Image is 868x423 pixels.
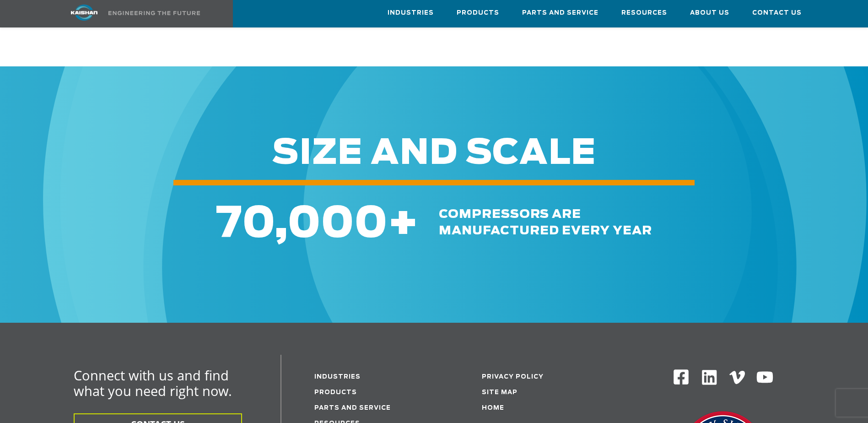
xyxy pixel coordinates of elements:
[482,390,518,396] a: Site Map
[522,8,598,18] span: Parts and Service
[216,203,388,245] span: 70,000
[690,0,729,25] a: About Us
[752,8,802,18] span: Contact Us
[457,0,499,25] a: Products
[314,390,357,396] a: Products
[482,374,544,380] a: Privacy Policy
[482,405,504,411] a: Home
[457,8,499,18] span: Products
[701,369,718,386] img: Linkedin
[314,374,361,380] a: Industries
[388,0,434,25] a: Industries
[50,5,119,21] img: kaishan logo
[621,8,667,18] span: Resources
[439,208,652,237] span: compressors are manufactured every year
[388,8,434,18] span: Industries
[314,405,391,411] a: Parts and service
[621,0,667,25] a: Resources
[729,371,745,384] img: Vimeo
[108,11,200,15] img: Engineering the future
[756,369,774,386] img: Youtube
[388,203,419,245] span: +
[522,0,598,25] a: Parts and Service
[690,8,729,18] span: About Us
[74,366,232,400] span: Connect with us and find what you need right now.
[752,0,802,25] a: Contact Us
[673,369,690,385] img: Facebook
